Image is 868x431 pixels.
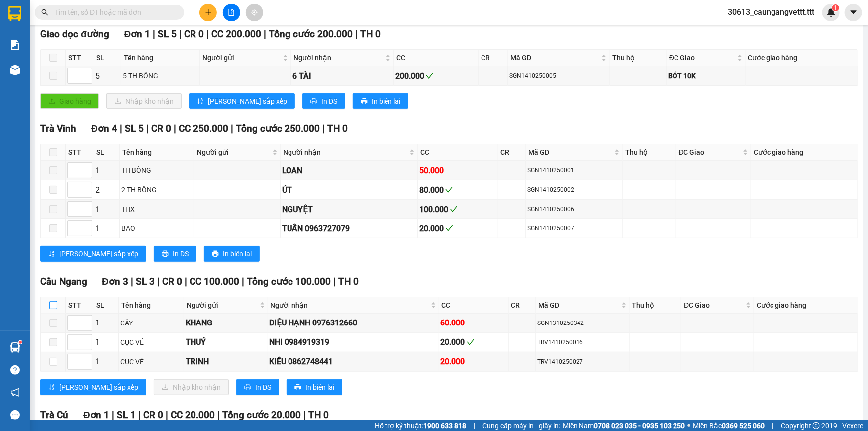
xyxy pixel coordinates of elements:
span: TH 0 [308,409,329,421]
th: STT [66,144,94,161]
span: Cầu Ngang [40,276,87,287]
img: warehouse-icon [10,65,20,75]
span: | [303,409,306,421]
td: SGN1410250005 [508,66,610,86]
td: SGN1410250002 [526,180,622,200]
span: | [322,123,325,134]
div: KHANG [186,317,266,329]
span: SL 1 [117,409,136,421]
span: caret-down [849,8,858,17]
button: uploadGiao hàng [40,93,99,109]
div: 100.000 [419,203,496,215]
span: printer [361,98,368,106]
div: SGN1410250001 [527,166,620,175]
strong: 0369 525 060 [722,422,765,430]
span: ⚪️ [687,424,690,428]
span: Tổng cước 200.000 [269,28,353,40]
span: | [355,28,358,40]
span: Người nhận [283,147,407,158]
div: DIỆU HẠNH 0976312660 [270,317,437,329]
button: printerIn DS [154,246,196,262]
button: caret-down [845,4,862,21]
div: SGN1410250005 [509,71,608,81]
img: icon-new-feature [827,8,836,17]
span: In biên lai [305,382,334,393]
th: Cước giao hàng [751,144,858,161]
span: In biên lai [223,248,252,259]
div: 1 [96,336,117,348]
span: CC 200.000 [211,28,261,40]
th: Cước giao hàng [746,50,858,66]
span: SL 3 [136,276,155,287]
button: sort-ascending[PERSON_NAME] sắp xếp [189,93,295,109]
button: aim [246,4,263,21]
th: CC [394,50,479,66]
span: [PERSON_NAME] sắp xếp [59,248,138,259]
button: printerIn biên lai [287,379,342,395]
span: In DS [321,96,337,107]
th: Tên hàng [119,297,184,314]
div: SGN1410250002 [527,185,620,195]
span: ĐC Giao [669,52,735,63]
td: SGN1410250006 [526,200,622,219]
th: CC [418,144,498,161]
span: 30613_caungangvettt.ttt [720,6,822,18]
span: ĐC Giao [679,147,741,158]
span: | [120,123,122,134]
th: STT [66,297,94,314]
span: TH 0 [360,28,381,40]
input: Tìm tên, số ĐT hoặc mã đơn [55,7,172,18]
span: | [153,28,155,40]
div: LOAN [282,164,415,177]
span: Người nhận [271,300,429,311]
th: SL [94,50,121,66]
sup: 1 [832,4,839,11]
span: Đơn 4 [91,123,117,134]
div: BÓT 10K [668,70,744,81]
span: | [157,276,160,287]
button: printerIn biên lai [204,246,260,262]
th: SL [94,297,119,314]
span: printer [310,98,317,106]
div: HIỆP [65,31,166,43]
td: TRV1410250027 [536,352,630,372]
sup: 1 [19,341,22,344]
div: TRV1410250016 [537,338,628,347]
span: Đơn 3 [102,276,128,287]
div: TRV1410250027 [537,357,628,367]
span: Tổng cước 20.000 [222,409,301,421]
span: Miền Nam [563,420,685,431]
span: | [185,276,187,287]
span: SL 5 [125,123,144,134]
span: CC 250.000 [179,123,228,134]
span: | [206,28,209,40]
td: SGN1310250342 [536,314,630,333]
div: 2 TH BÔNG [121,184,193,195]
img: solution-icon [10,40,20,50]
div: CỤC VÉ [120,337,182,348]
span: Người gửi [187,300,257,311]
span: | [264,28,266,40]
div: 2 [96,184,118,196]
div: NGUYỆT [282,203,415,215]
div: 1 [96,222,118,235]
span: sort-ascending [197,98,204,106]
div: SGN1410250006 [527,205,620,214]
span: | [217,409,220,421]
div: 20.000 [441,336,507,348]
span: Gửi: [8,9,24,20]
div: CÂY [120,318,182,328]
span: | [772,420,773,431]
button: sort-ascending[PERSON_NAME] sắp xếp [40,246,146,262]
th: Thu hộ [630,297,682,314]
span: Đơn 1 [124,28,151,40]
span: Trà Vinh [40,123,76,134]
span: Hỗ trợ kỹ thuật: [375,420,466,431]
div: 0906723760 [65,43,166,57]
th: Tên hàng [121,50,200,66]
div: 5 [96,70,119,82]
th: STT [66,50,94,66]
img: logo-vxr [8,6,21,21]
th: CR [509,297,536,314]
span: question-circle [10,365,20,375]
